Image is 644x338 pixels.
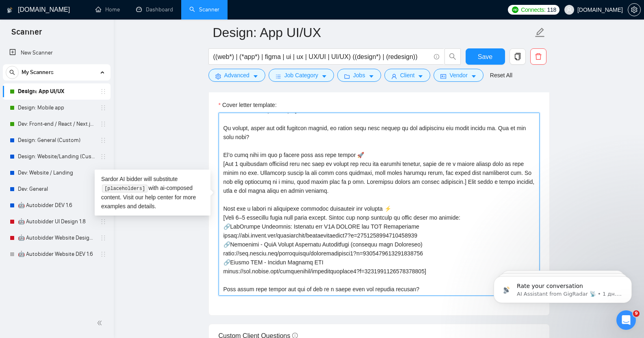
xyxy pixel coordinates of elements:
[189,6,219,13] a: searchScanner
[100,88,106,95] span: holder
[440,73,446,79] span: idcard
[18,132,95,148] a: Design: General (Custom)
[18,197,95,214] a: 🤖 Autobidder DEV 1.6
[628,3,641,16] button: setting
[7,4,13,17] img: logo
[100,218,106,225] span: holder
[471,73,477,79] span: caret-down
[219,100,277,109] label: Cover letter template:
[6,66,19,79] button: search
[633,310,640,317] span: 9
[3,45,111,61] li: New Scanner
[510,53,525,60] span: copy
[284,71,318,80] span: Job Category
[616,310,636,330] iframe: Intercom live chat
[400,71,415,80] span: Client
[384,69,431,82] button: userClientcaret-down
[100,153,106,160] span: holder
[369,73,374,79] span: caret-down
[566,7,572,13] span: user
[100,251,106,257] span: holder
[628,7,641,13] a: setting
[530,48,546,65] button: delete
[337,69,381,82] button: folderJobscaret-down
[434,54,439,59] span: info-circle
[18,83,95,100] a: Design: App UI/UX
[18,148,95,165] a: Design: Website/Landing (Custom)
[100,121,106,127] span: holder
[344,73,350,79] span: folder
[269,69,334,82] button: barsJob Categorycaret-down
[208,69,265,82] button: settingAdvancedcaret-down
[219,113,540,296] textarea: Cover letter template:
[5,26,48,43] span: Scanner
[95,6,120,13] a: homeHome
[18,214,95,230] a: 🤖 Autobidder UI Design 1.8
[18,100,95,116] a: Design: Mobile app
[100,105,106,111] span: holder
[97,319,105,327] span: double-left
[481,259,644,316] iframe: Intercom notifications повідомлення
[321,73,327,79] span: caret-down
[18,181,95,197] a: Dev: General
[449,71,467,80] span: Vendor
[253,73,258,79] span: caret-down
[100,137,106,144] span: holder
[3,64,111,262] li: My Scanners
[418,73,423,79] span: caret-down
[478,52,492,62] span: Save
[215,73,221,79] span: setting
[136,6,173,13] a: dashboardDashboard
[22,64,54,81] span: My Scanners
[102,185,147,193] code: [placeholders]
[213,22,533,43] input: Scanner name...
[224,71,249,80] span: Advanced
[512,7,518,13] img: upwork-logo.png
[18,116,95,132] a: Dev: Front-end / React / Next.js / WebGL / GSAP
[18,230,95,246] a: 🤖 Autobidder Website Design 1.8
[18,246,95,262] a: 🤖 Autobidder Website DEV 1.6
[100,235,106,241] span: holder
[466,48,505,65] button: Save
[6,70,18,75] span: search
[547,5,556,14] span: 118
[510,48,526,65] button: copy
[18,165,95,181] a: Dev: Website / Landing
[445,53,460,60] span: search
[275,73,281,79] span: bars
[95,170,210,216] div: Sardor AI bidder will substitute with ai-composed content. Visit our for more examples and details.
[628,7,640,13] span: setting
[434,69,483,82] button: idcardVendorcaret-down
[213,52,430,62] input: Search Freelance Jobs...
[521,5,545,14] span: Connects:
[490,71,512,80] a: Reset All
[535,27,545,38] span: edit
[353,71,365,80] span: Jobs
[445,48,461,65] button: search
[9,45,104,61] a: New Scanner
[391,73,397,79] span: user
[531,53,546,60] span: delete
[145,194,173,201] a: help center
